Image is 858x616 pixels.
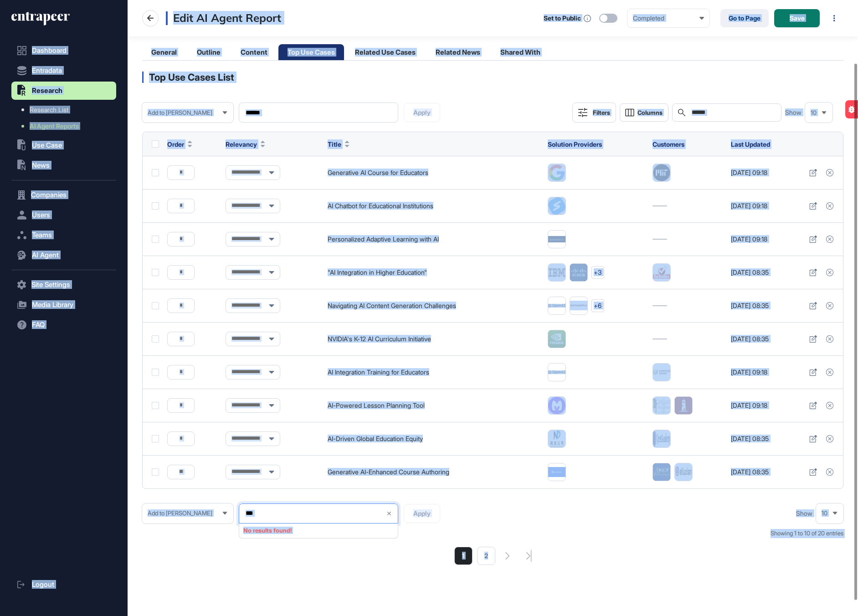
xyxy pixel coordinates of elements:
[477,547,495,565] a: 2
[11,276,116,294] button: Site Settings
[491,44,550,60] li: Shared With
[11,575,116,594] a: Logout
[633,15,704,22] div: Completed
[167,139,192,149] button: Order
[548,197,566,215] a: Springs
[11,246,116,264] button: AI Agent
[637,109,663,116] span: Columns
[142,72,843,83] div: Top Use Cases List
[675,463,692,481] img: Ellucian
[548,430,566,448] a: NetDragon Websoft
[11,82,116,100] button: Research
[454,547,473,565] a: 1
[32,301,73,308] span: Media Library
[323,289,543,322] td: Navigating AI Content Generation Challenges
[548,330,566,348] a: NVIDIA
[31,191,67,199] span: Companies
[323,389,543,422] td: AI-Powered Lesson Planning Tool
[653,463,670,481] img: KCF Technologies
[548,297,566,315] a: OpenAI
[323,422,543,455] td: AI-Driven Global Education Equity
[32,87,62,94] span: Research
[226,139,265,149] button: Relevancy
[11,62,116,80] button: Entradata
[526,550,532,562] a: search-pagination-last-page-button
[166,11,281,25] h3: Edit AI Agent Report
[774,9,820,27] button: Save
[32,252,59,259] span: AI Agent
[720,9,769,27] a: Go to Page
[652,430,671,448] a: Quest Academy
[785,109,801,116] span: Show
[323,222,543,256] td: Personalized Adaptive Learning with AI
[548,264,565,281] img: IBM
[32,211,50,219] span: Users
[653,397,670,414] img: Dennis-Yarmouth Regional School District
[548,140,602,148] span: Solution Providers
[239,524,397,538] div: No results found!
[674,463,693,481] a: Ellucian
[16,102,116,118] a: Research List
[652,363,671,381] a: Common Sense Media
[548,236,565,243] img: Edduus
[620,103,668,122] button: Columns
[505,552,510,560] a: search-pagination-next-button
[652,263,671,282] a: TurboTax
[142,44,186,60] li: General
[731,369,799,376] div: [DATE] 09:18
[328,139,349,149] button: Title
[32,142,62,149] span: Use Case
[653,430,670,447] img: Quest Academy
[231,44,277,60] li: Content
[323,322,543,355] td: NVIDIA's K-12 AI Curriculum Initiative
[426,44,489,60] li: Related News
[822,510,827,517] span: 10
[548,463,566,481] a: LearnUpon
[594,269,601,276] div: +3
[731,335,799,343] div: [DATE] 08:35
[548,164,566,182] a: Google
[652,463,671,481] a: KCF Technologies
[731,202,799,210] div: [DATE] 09:18
[548,263,566,282] a: IBM
[323,189,543,222] td: AI Chatbot for Educational Institutions
[323,355,543,389] td: AI Integration Training for Educators
[278,44,344,60] li: Top Use Cases
[188,44,230,60] li: Outline
[32,231,52,239] span: Teams
[148,109,212,116] span: Add to [PERSON_NAME]
[548,230,566,248] a: Edduus
[653,264,670,281] img: TurboTax
[30,106,68,113] span: Research List
[32,67,62,74] span: Entradata
[731,402,799,409] div: [DATE] 09:18
[11,226,116,244] button: Teams
[731,140,770,148] span: Last Updated
[548,396,566,415] a: MagicSchool AI
[148,510,212,517] span: Add to [PERSON_NAME]
[323,256,543,289] td: "AI Integration in Higher Education"
[771,529,843,538] div: Showing 1 to 10 of 20 entries
[31,281,70,288] span: Site Settings
[674,396,693,415] a: South Portland Schools
[548,370,565,374] img: OpenAI
[790,15,805,21] span: Save
[11,186,116,204] button: Companies
[11,136,116,154] button: Use Case
[323,455,543,488] td: Generative AI-Enhanced Course Authoring
[593,109,610,116] div: Filters
[548,330,565,348] img: NVIDIA
[226,139,257,149] span: Relevancy
[548,197,565,215] img: Springs
[32,581,54,588] span: Logout
[652,396,671,415] a: Dennis-Yarmouth Regional School District
[594,302,601,309] div: +6
[548,397,565,414] img: MagicSchool AI
[11,296,116,314] button: Media Library
[731,169,799,176] div: [DATE] 09:18
[731,302,799,309] div: [DATE] 08:35
[32,47,67,54] span: Dashboard
[548,467,565,477] img: LearnUpon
